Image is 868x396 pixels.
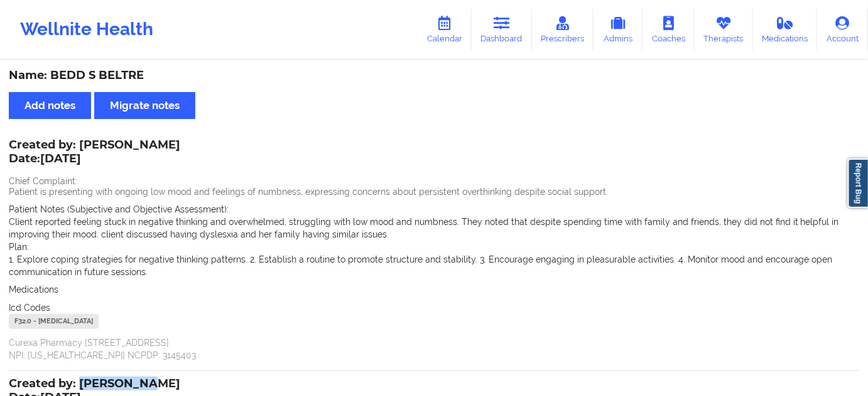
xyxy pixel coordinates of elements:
a: Prescribers [532,9,594,50]
a: Dashboard [472,9,532,50]
span: Medications [9,284,58,294]
span: Icd Codes [9,303,50,313]
a: Calendar [418,9,472,50]
button: Add notes [9,92,91,119]
div: Name: BEDD S BELTRE [9,68,859,83]
a: Admins [594,9,643,50]
div: Created by: [PERSON_NAME] [9,138,180,167]
span: Patient Notes (Subjective and Objective Assessment): [9,204,229,214]
a: Coaches [643,9,695,50]
p: 1. Explore coping strategies for negative thinking patterns. 2. Establish a routine to promote st... [9,253,859,278]
span: Chief Complaint: [9,176,77,186]
p: Date: [DATE] [9,151,180,167]
p: Client reported feeling stuck in negative thinking and overwhelmed, struggling with low mood and ... [9,216,859,241]
a: Medications [753,9,818,50]
p: Patient is presenting with ongoing low mood and feelings of numbness, expressing concerns about p... [9,185,859,198]
a: Account [817,9,868,50]
div: F32.0 - [MEDICAL_DATA] [9,314,99,329]
button: Migrate notes [94,92,195,119]
span: Plan: [9,242,29,252]
a: Report Bug [848,159,868,208]
p: Curexa Pharmacy [STREET_ADDRESS] NPI: [US_HEALTHCARE_NPI] NCPDP: 3145403 [9,336,859,362]
a: Therapists [695,9,753,50]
